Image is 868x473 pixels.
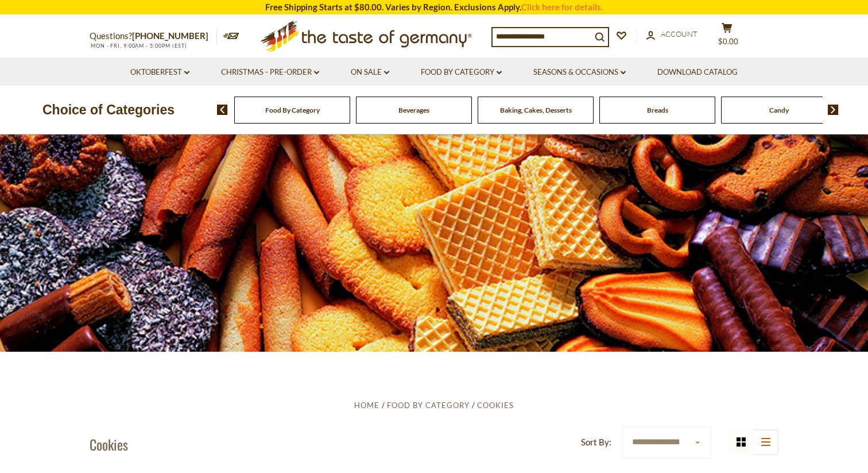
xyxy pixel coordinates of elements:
[477,401,514,410] a: Cookies
[718,37,738,46] span: $0.00
[221,66,319,79] a: Christmas - PRE-ORDER
[354,401,379,410] a: Home
[90,436,128,453] h1: Cookies
[217,105,228,115] img: previous arrow
[90,43,187,49] span: MON - FRI, 9:00AM - 5:00PM (EST)
[387,401,470,410] a: Food By Category
[265,106,320,114] a: Food By Category
[398,106,429,114] a: Beverages
[661,29,697,39] span: Account
[657,66,738,79] a: Download Catalog
[421,66,502,79] a: Food By Category
[521,2,603,12] a: Click here for details.
[351,66,389,79] a: On Sale
[710,22,744,51] button: $0.00
[646,28,697,41] a: Account
[769,106,789,114] a: Candy
[132,30,208,41] a: [PHONE_NUMBER]
[533,66,626,79] a: Seasons & Occasions
[647,106,668,114] a: Breads
[90,29,217,44] p: Questions?
[500,106,572,114] a: Baking, Cakes, Desserts
[828,105,839,115] img: next arrow
[581,435,611,449] label: Sort By:
[130,66,189,79] a: Oktoberfest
